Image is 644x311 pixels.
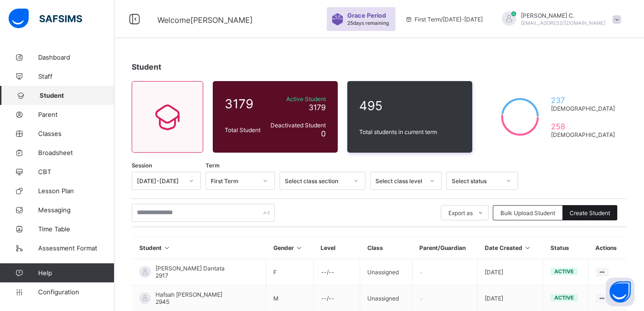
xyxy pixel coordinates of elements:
[321,129,326,138] span: 0
[132,62,161,72] span: Student
[405,16,483,23] span: session/term information
[521,12,605,19] span: [PERSON_NAME] C.
[269,122,326,129] span: Deactivated Student
[478,237,543,259] th: Date Created
[225,96,264,111] span: 3179
[266,237,314,259] th: Gender
[156,265,225,272] span: [PERSON_NAME] Dantata
[492,11,626,27] div: EmmanuelC.
[313,237,360,259] th: Level
[412,237,477,259] th: Parent/Guardian
[332,13,343,25] img: sticker-purple.71386a28dfed39d6af7621340158ba97.svg
[551,95,615,105] span: 237
[295,244,303,251] i: Sort in Ascending Order
[554,268,574,275] span: active
[313,259,360,285] td: --/--
[606,278,634,306] button: Open asap
[156,291,222,298] span: Hafsah [PERSON_NAME]
[360,237,412,259] th: Class
[38,244,114,252] span: Assessment Format
[359,98,460,113] span: 495
[448,209,473,217] span: Export as
[38,187,114,195] span: Lesson Plan
[478,259,543,285] td: [DATE]
[163,244,171,251] i: Sort in Ascending Order
[588,237,627,259] th: Actions
[132,237,266,259] th: Student
[309,103,326,112] span: 3179
[500,209,555,217] span: Bulk Upload Student
[38,206,114,214] span: Messaging
[211,177,257,185] div: First Term
[543,237,588,259] th: Status
[156,298,169,305] span: 2945
[347,12,386,19] span: Grace Period
[38,288,114,296] span: Configuration
[38,53,114,61] span: Dashboard
[360,259,412,285] td: Unassigned
[521,20,605,26] span: [EMAIL_ADDRESS][DOMAIN_NAME]
[137,177,183,185] div: [DATE]-[DATE]
[38,168,114,176] span: CBT
[38,225,114,233] span: Time Table
[266,259,314,285] td: F
[38,269,114,277] span: Help
[38,149,114,156] span: Broadsheet
[375,177,424,185] div: Select class level
[347,20,389,26] span: 25 days remaining
[9,9,82,29] img: safsims
[206,162,219,169] span: Term
[570,209,610,217] span: Create Student
[132,162,152,169] span: Session
[554,294,574,301] span: active
[222,124,266,136] div: Total Student
[38,73,114,80] span: Staff
[359,128,460,135] span: Total students in current term
[269,95,326,103] span: Active Student
[38,130,114,137] span: Classes
[157,15,253,25] span: Welcome [PERSON_NAME]
[551,131,615,138] span: [DEMOGRAPHIC_DATA]
[551,105,615,112] span: [DEMOGRAPHIC_DATA]
[156,272,168,279] span: 2917
[285,177,348,185] div: Select class section
[40,92,114,99] span: Student
[524,244,532,251] i: Sort in Ascending Order
[452,177,500,185] div: Select status
[551,122,615,131] span: 258
[38,111,114,118] span: Parent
